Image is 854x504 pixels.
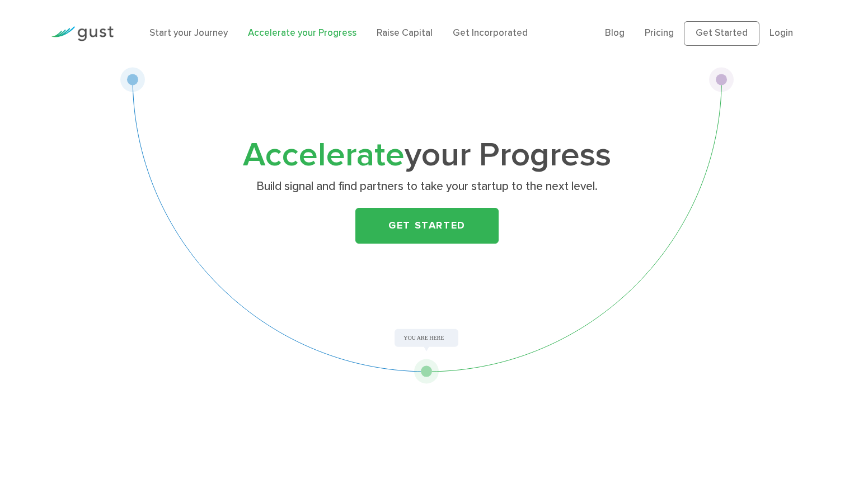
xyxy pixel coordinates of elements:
span: Accelerate [243,135,405,175]
a: Pricing [645,27,674,39]
a: Get Started [355,208,499,244]
a: Start your Journey [149,27,228,39]
a: Login [769,27,793,39]
p: Build signal and find partners to take your startup to the next level. [210,179,644,194]
a: Blog [605,27,625,39]
img: Gust Logo [51,26,114,41]
a: Get Incorporated [453,27,528,39]
a: Accelerate your Progress [248,27,356,39]
a: Get Started [684,21,759,46]
a: Raise Capital [377,27,433,39]
h1: your Progress [206,140,648,171]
